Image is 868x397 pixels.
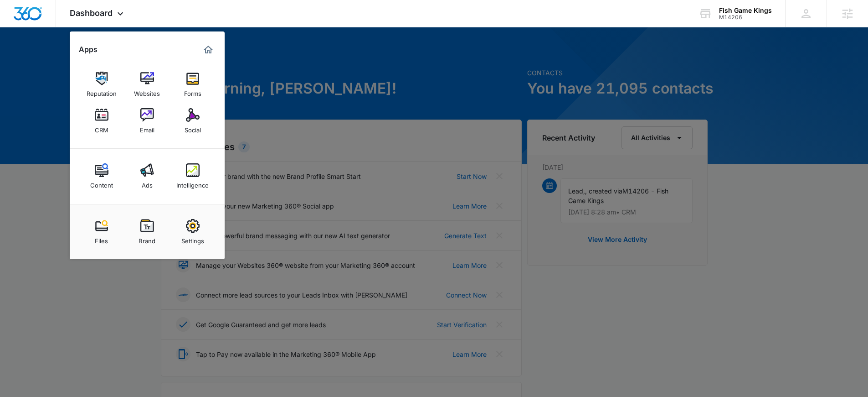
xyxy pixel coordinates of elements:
div: account id [719,14,772,21]
a: Reputation [84,67,119,102]
div: Settings [181,233,204,245]
div: Ads [142,177,153,189]
div: Content [90,177,113,189]
div: Brand [139,233,155,245]
a: Social [175,104,210,138]
a: Email [130,104,164,138]
div: Intelligence [176,177,209,189]
a: Content [84,159,119,193]
div: Social [185,122,201,134]
a: Brand [130,214,164,249]
div: Email [140,122,154,134]
a: Websites [130,67,164,102]
a: CRM [84,104,119,138]
div: Reputation [87,85,117,97]
div: account name [719,7,772,14]
a: Forms [175,67,210,102]
div: CRM [95,122,108,134]
div: Websites [134,85,160,97]
span: Dashboard [70,8,113,18]
a: Files [84,214,119,249]
a: Settings [175,214,210,249]
div: Files [95,233,108,245]
a: Intelligence [175,159,210,193]
div: Forms [184,85,201,97]
a: Marketing 360® Dashboard [201,42,216,57]
a: Ads [130,159,164,193]
h2: Apps [79,45,98,54]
